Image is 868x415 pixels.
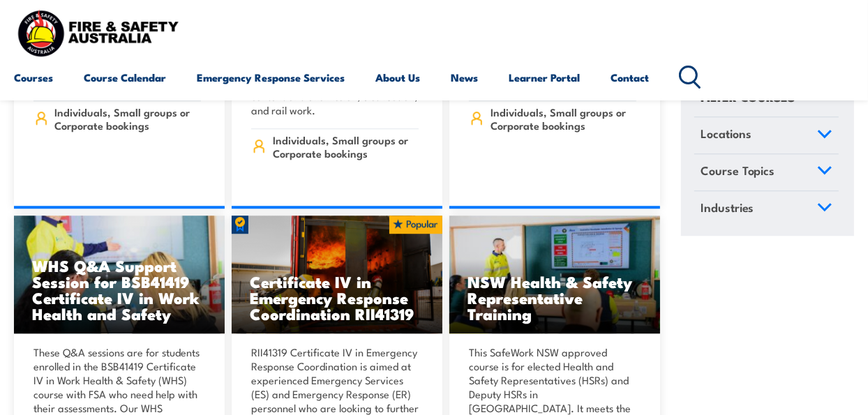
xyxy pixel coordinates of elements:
[250,273,424,322] h3: Certificate IV in Emergency Response Coordination RII41319
[14,216,225,333] img: BSB41419 – Certificate IV in Work Health and Safety
[611,61,649,94] a: Contact
[197,61,345,94] a: Emergency Response Services
[451,61,478,94] a: News
[509,61,580,94] a: Learner Portal
[701,162,775,181] span: Course Topics
[491,105,637,132] span: Individuals, Small groups or Corporate bookings
[14,216,225,333] a: WHS Q&A Support Session for BSB41419 Certificate IV in Work Health and Safety
[449,216,660,333] img: NSW Health & Safety Representative Refresher Training
[694,191,839,227] a: Industries
[694,118,839,154] a: Locations
[449,216,660,333] a: NSW Health & Safety Representative Training
[55,105,202,132] span: Individuals, Small groups or Corporate bookings
[467,273,642,322] h3: NSW Health & Safety Representative Training
[232,216,442,333] img: RII41319 Certificate IV in Emergency Response Coordination
[32,257,207,322] h3: WHS Q&A Support Session for BSB41419 Certificate IV in Work Health and Safety
[701,198,754,217] span: Industries
[694,155,839,191] a: Course Topics
[273,133,419,160] span: Individuals, Small groups or Corporate bookings
[375,61,420,94] a: About Us
[84,61,166,94] a: Course Calendar
[232,216,442,333] a: Certificate IV in Emergency Response Coordination RII41319
[701,125,751,144] span: Locations
[14,61,53,94] a: Courses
